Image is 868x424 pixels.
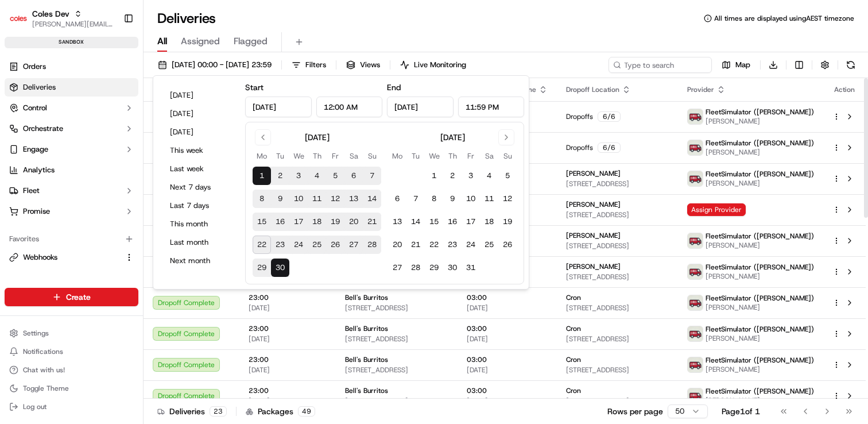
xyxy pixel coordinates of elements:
[425,150,443,162] th: Wednesday
[443,213,462,231] button: 16
[5,248,138,267] button: Webhooks
[308,236,326,254] button: 25
[23,384,69,393] span: Toggle Theme
[153,57,277,73] button: [DATE] 00:00 - [DATE] 23:59
[462,190,480,208] button: 10
[249,365,327,375] span: [DATE]
[165,142,234,159] button: This week
[271,236,289,254] button: 23
[566,303,669,313] span: [STREET_ADDRESS]
[843,57,859,73] button: Refresh
[406,213,425,231] button: 14
[5,161,138,179] a: Analytics
[688,140,703,155] img: coles.png
[688,264,703,279] img: coles.png
[253,190,271,208] button: 8
[114,195,139,203] span: Pylon
[234,34,268,48] span: Flagged
[23,167,88,178] span: Knowledge Base
[345,334,448,344] span: [STREET_ADDRESS]
[566,231,621,240] span: [PERSON_NAME]
[706,138,814,148] span: FleetSimulator ([PERSON_NAME])
[81,194,139,203] a: Powered byPylon
[440,132,465,143] div: [DATE]
[249,334,327,344] span: [DATE]
[498,213,517,231] button: 19
[345,355,388,364] span: Bell's Burritos
[5,325,138,341] button: Settings
[467,386,548,395] span: 03:00
[32,20,114,29] span: [PERSON_NAME][EMAIL_ADDRESS][PERSON_NAME][PERSON_NAME][DOMAIN_NAME]
[253,259,271,277] button: 29
[23,186,40,196] span: Fleet
[23,402,46,411] span: Log out
[443,259,462,277] button: 30
[32,8,69,20] button: Coles Dev
[425,167,443,185] button: 1
[165,179,234,195] button: Next 7 days
[23,206,50,217] span: Promise
[467,355,548,364] span: 03:00
[11,11,34,34] img: Nash
[249,293,327,302] span: 23:00
[344,150,363,162] th: Saturday
[11,168,21,177] div: 📗
[363,167,381,185] button: 7
[706,148,814,157] span: [PERSON_NAME]
[832,85,857,94] div: Action
[706,294,814,303] span: FleetSimulator ([PERSON_NAME])
[345,386,388,395] span: Bell's Burritos
[467,334,548,344] span: [DATE]
[5,230,138,248] div: Favorites
[23,252,57,263] span: Webhooks
[157,34,167,48] span: All
[566,365,669,375] span: [STREET_ADDRESS]
[566,272,669,282] span: [STREET_ADDRESS]
[388,259,406,277] button: 27
[387,82,401,92] label: End
[462,167,480,185] button: 3
[5,276,138,294] div: Available Products
[23,61,46,72] span: Orders
[308,190,326,208] button: 11
[165,253,234,269] button: Next month
[39,121,145,130] div: We're available if you need us!
[467,303,548,313] span: [DATE]
[566,179,669,188] span: [STREET_ADDRESS]
[467,365,548,375] span: [DATE]
[363,213,381,231] button: 21
[480,236,498,254] button: 25
[308,213,326,231] button: 18
[326,213,344,231] button: 19
[249,324,327,333] span: 23:00
[458,97,525,117] input: Time
[271,259,289,277] button: 30
[566,85,619,94] span: Dropoff Location
[305,60,326,70] span: Filters
[172,60,272,70] span: [DATE] 00:00 - [DATE] 23:59
[360,60,380,70] span: Views
[566,334,669,344] span: [STREET_ADDRESS]
[165,124,234,140] button: [DATE]
[66,291,91,303] span: Create
[23,103,47,113] span: Control
[326,150,344,162] th: Friday
[722,406,760,417] div: Page 1 of 1
[498,236,517,254] button: 26
[443,150,462,162] th: Thursday
[706,396,814,405] span: [PERSON_NAME]
[735,60,750,70] span: Map
[305,132,330,143] div: [DATE]
[249,386,327,395] span: 23:00
[566,262,621,271] span: [PERSON_NAME]
[363,150,381,162] th: Sunday
[467,396,548,406] span: [DATE]
[249,355,327,364] span: 23:00
[706,365,814,374] span: [PERSON_NAME]
[97,168,106,177] div: 💻
[5,120,138,138] button: Orchestrate
[498,167,517,185] button: 5
[5,202,138,221] button: Promise
[706,387,814,396] span: FleetSimulator ([PERSON_NAME])
[308,167,326,185] button: 4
